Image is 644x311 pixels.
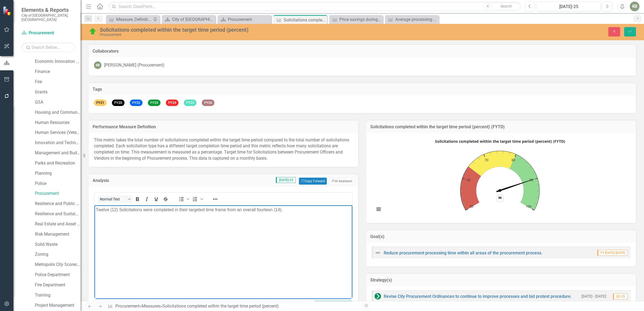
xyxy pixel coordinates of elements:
div: Procurement [228,16,270,23]
h3: Tags [93,87,632,92]
span: FY20 [112,100,125,106]
div: Price savings during negotiations (dollars) [339,16,382,23]
img: Not Defined [375,250,381,256]
h3: Collaborators [93,49,632,54]
button: [DATE]-25 [536,2,601,11]
h3: Performance Measure Definition [93,125,354,129]
h3: Strategy(s) [370,278,632,283]
a: Fire [35,79,80,85]
a: Innovation and Technology [35,140,80,146]
a: Management and Budget [35,150,80,156]
text: Solicitations completed within the target time period (percent) (FYTD) [435,139,565,144]
a: Procurement [115,303,140,309]
button: View chart menu, Solicitations completed within the target time period (percent) (FYTD) [375,205,382,213]
a: Real Estate and Asset Management [35,221,80,227]
small: City of [GEOGRAPHIC_DATA], [GEOGRAPHIC_DATA] [21,13,75,22]
a: Procurement [35,191,80,197]
span: Q3-25 [613,294,627,299]
span: FY23 [148,100,160,106]
h3: Goal(s) [370,234,632,239]
text: 50 [469,204,473,209]
span: FY22 [130,100,142,106]
button: Switch to old editor [314,301,353,310]
button: Reveal or hide additional toolbar items [211,195,220,203]
span: FY25 [184,100,196,106]
a: Housing and Community Development [35,109,80,116]
div: Average processing time for RFP/RFQs (A&E) (days) [395,16,437,23]
a: Fire Department [35,282,80,288]
button: KB [630,2,639,11]
a: Measures [142,303,160,309]
button: Search [493,3,519,10]
span: FY24 [166,100,178,106]
span: [DATE]-25 [276,177,296,183]
div: [DATE]-25 [538,3,599,10]
a: Measure, Definition, Intention, Source [107,16,152,23]
text: 90 [498,196,502,200]
a: Price savings during negotiations (dollars) [331,16,382,23]
a: Revise City Procurement Ordinances to continue to improve processes and bid protest procedure. [384,294,572,299]
input: Search ClearPoint... [109,2,521,11]
div: Bullet list [177,195,190,203]
p: This metric takes the total number of solicitations completed within the target time period compa... [94,137,353,162]
span: FY21 [94,100,107,106]
div: [PERSON_NAME] (Procurement) [104,62,164,68]
div: Measure, Definition, Intention, Source [116,16,152,23]
a: Planning [35,170,80,177]
path: 89.9. FYTD. [496,178,534,192]
a: GSA [35,99,80,105]
a: Resilience and Sustainability [35,211,80,217]
div: Solicitations completed within the target time period (percent) [162,303,279,309]
div: Procurement [100,33,398,37]
div: Solicitations completed within the target time period (percent) (FYTD). Highcharts interactive ch... [372,137,631,218]
a: Zoning [35,251,80,258]
div: » » [108,303,358,309]
a: Average processing time for RFP/RFQs (A&E) (days) [386,16,437,23]
small: [DATE] - [DATE] [581,294,606,299]
button: Underline [152,195,161,203]
button: Strikethrough [161,195,170,203]
a: Procurement [219,16,270,23]
text: 100 [525,204,531,209]
text: 70 [485,158,488,162]
button: Block Normal Text [98,195,133,203]
span: Elements & Reports [21,7,75,13]
input: Search Below... [21,43,75,52]
a: Grants [35,89,80,95]
span: Search [500,4,512,8]
div: Numbered list [191,195,204,203]
text: 80 [511,158,515,162]
span: FY26 [202,100,214,106]
a: Risk Management [35,231,80,237]
img: On Target [89,27,97,36]
a: Reduce procurement processing time within all areas of the procurement process. [384,250,542,255]
h3: Solicitations completed within the target time period (percent) (FYTD) [370,125,632,129]
button: Copy Forward [299,178,327,185]
text: 90 [529,177,533,182]
a: Solid Waste [35,242,80,248]
svg: Interactive chart [372,137,628,218]
div: Solicitations completed within the target time period (percent) [284,17,326,23]
a: Project Management [35,302,80,309]
h3: Analysis [93,178,138,183]
a: Police [35,181,80,187]
span: FY [DATE]-[DATE] [597,250,627,256]
a: Human Services (Veterans and Homeless) [35,130,80,136]
a: Human Resources [35,120,80,126]
div: KB [94,61,101,69]
a: Finance [35,69,80,75]
text: 60 [467,177,470,182]
a: Parks and Recreation [35,160,80,166]
a: Resilience and Public Works [35,201,80,207]
button: Italic [142,195,151,203]
a: City of [GEOGRAPHIC_DATA] [163,16,214,23]
a: Economic Innovation and Development [35,58,80,65]
a: Metropolis City Scorecard [35,262,80,268]
span: Normal Text [100,197,126,201]
img: In-Progress [375,293,381,299]
button: Bold [133,195,142,203]
a: Procurement [21,30,75,36]
a: Training [35,292,80,298]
